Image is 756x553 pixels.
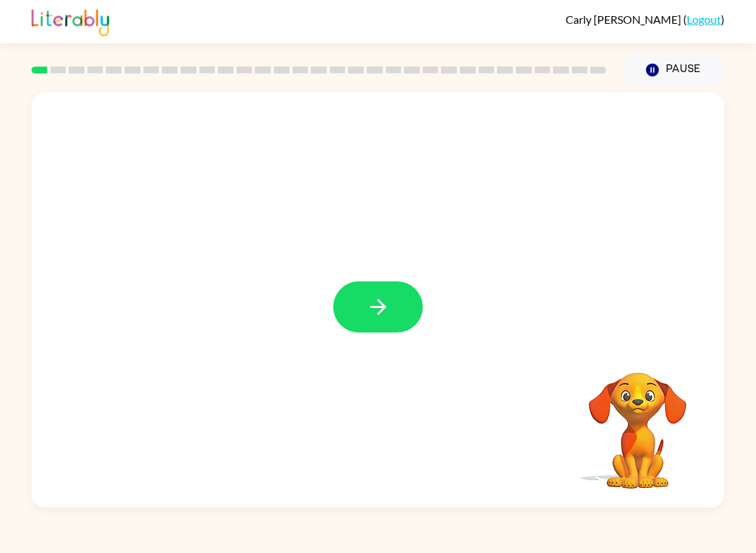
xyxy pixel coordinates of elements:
img: Literably [31,6,109,36]
span: Carly [PERSON_NAME] [566,13,683,26]
button: Pause [623,54,724,86]
div: ( ) [566,13,724,26]
a: Logout [687,13,721,26]
video: Your browser must support playing .mp4 files to use Literably. Please try using another browser. [568,351,708,491]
